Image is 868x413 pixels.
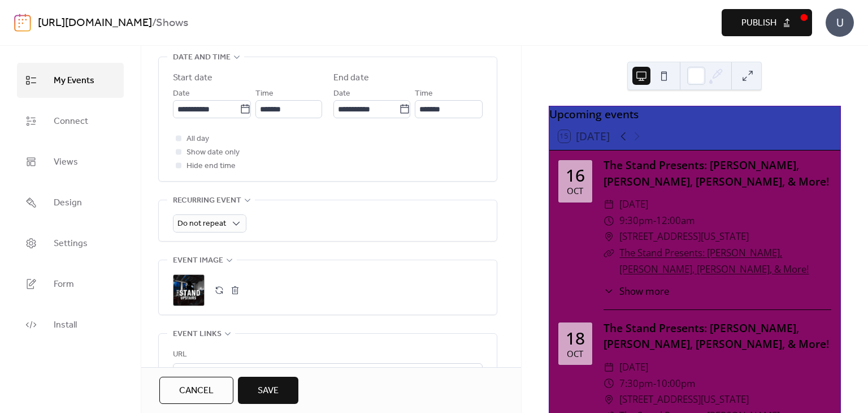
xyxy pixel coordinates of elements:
span: Views [54,153,78,171]
button: Publish [722,9,812,36]
div: Oct [567,187,583,195]
span: Date [333,87,350,101]
a: My Events [17,63,124,98]
span: All day [186,132,209,146]
a: Design [17,185,124,220]
span: 12:00am [656,213,695,229]
img: logo [14,14,31,32]
div: ​ [604,376,614,392]
span: My Events [54,72,94,90]
span: Show date only [186,146,240,160]
span: Save [258,384,279,398]
div: ​ [604,284,614,298]
span: Date [173,87,190,101]
span: Do not repeat [177,216,226,231]
span: Date and time [173,51,231,64]
span: Show more [619,284,669,298]
span: Event links [173,328,222,341]
span: Form [54,276,74,294]
div: ​ [604,213,614,229]
span: Time [415,87,433,101]
span: [STREET_ADDRESS][US_STATE] [619,229,749,245]
a: Install [17,307,124,342]
div: 18 [566,330,585,347]
span: Connect [54,113,88,131]
a: The Stand Presents: [PERSON_NAME], [PERSON_NAME], [PERSON_NAME], & More! [619,246,809,276]
div: Upcoming events [549,106,840,123]
button: ​Show more [604,284,670,298]
span: Time [255,87,274,101]
button: Save [238,377,298,404]
a: Form [17,266,124,302]
div: 16 [566,167,585,184]
div: U [826,8,854,37]
span: Recurring event [173,194,241,208]
a: Views [17,144,124,179]
span: Hide end time [186,160,236,173]
div: End date [333,71,369,85]
a: The Stand Presents: [PERSON_NAME], [PERSON_NAME], [PERSON_NAME], & More! [604,157,829,189]
a: [URL][DOMAIN_NAME] [38,12,152,34]
span: 9:30pm [619,213,653,229]
div: ​ [604,229,614,245]
b: / [152,12,156,34]
div: ​ [604,392,614,408]
div: ; [173,274,205,306]
span: Publish [741,16,776,30]
span: [DATE] [619,359,648,376]
span: 7:30pm [619,376,653,392]
a: Connect [17,104,124,139]
span: [STREET_ADDRESS][US_STATE] [619,392,749,408]
div: Oct [567,350,583,358]
span: Cancel [179,384,214,398]
div: ​ [604,359,614,376]
span: Settings [54,235,88,253]
a: Settings [17,226,124,261]
span: [DATE] [619,196,648,213]
div: ​ [604,245,614,261]
span: Install [54,316,77,334]
b: Shows [156,12,188,34]
a: The Stand Presents: [PERSON_NAME], [PERSON_NAME], [PERSON_NAME], & More! [604,320,829,352]
span: - [653,213,656,229]
button: Cancel [159,377,233,404]
span: Design [54,194,82,212]
span: Event image [173,254,223,268]
span: - [653,376,656,392]
div: ​ [604,196,614,213]
div: Start date [173,71,212,85]
span: 10:00pm [656,376,696,392]
div: URL [173,348,480,362]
